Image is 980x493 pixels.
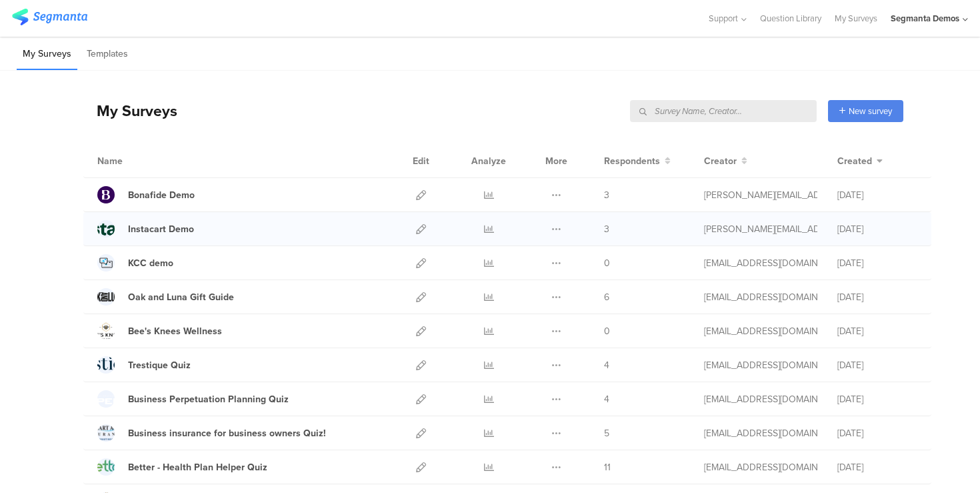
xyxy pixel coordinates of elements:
[97,424,326,442] a: Business insurance for business owners Quiz!
[542,144,571,177] div: More
[604,222,609,236] span: 3
[837,426,917,440] div: [DATE]
[604,460,611,474] span: 11
[604,290,609,304] span: 6
[12,9,87,25] img: segmanta logo
[97,254,173,272] a: KCC demo
[469,144,509,177] div: Analyze
[837,222,917,236] div: [DATE]
[837,290,917,304] div: [DATE]
[630,100,817,122] input: Survey Name, Creator...
[704,460,817,474] div: eliran@segmanta.com
[128,324,222,338] div: Bee's Knees Wellness
[704,358,817,372] div: channelle@segmanta.com
[128,460,267,474] div: Better - Health Plan Helper Quiz
[604,154,671,168] button: Respondents
[604,392,609,406] span: 4
[604,188,609,202] span: 3
[83,99,177,122] div: My Surveys
[837,324,917,338] div: [DATE]
[709,12,738,25] span: Support
[849,105,892,117] span: New survey
[407,144,435,177] div: Edit
[97,220,194,237] a: Instacart Demo
[128,256,173,270] div: KCC demo
[128,188,195,202] div: Bonafide Demo
[837,460,917,474] div: [DATE]
[704,392,817,406] div: eliran@segmanta.com
[604,426,609,440] span: 5
[704,324,817,338] div: channelle@segmanta.com
[81,39,134,70] li: Templates
[704,188,817,202] div: riel@segmanta.com
[604,256,610,270] span: 0
[97,288,234,306] a: Oak and Luna Gift Guide
[128,358,191,372] div: Trestique Quiz
[891,12,959,25] div: Segmanta Demos
[97,322,222,340] a: Bee's Knees Wellness
[704,154,737,168] span: Creator
[704,222,817,236] div: riel@segmanta.com
[704,426,817,440] div: eliran@segmanta.com
[837,154,883,168] button: Created
[97,390,289,408] a: Business Perpetuation Planning Quiz
[97,186,195,203] a: Bonafide Demo
[837,154,872,168] span: Created
[704,256,817,270] div: shai@segmanta.com
[97,458,267,476] a: Better - Health Plan Helper Quiz
[17,39,77,70] li: My Surveys
[604,154,660,168] span: Respondents
[128,222,194,236] div: Instacart Demo
[604,358,609,372] span: 4
[128,392,289,406] div: Business Perpetuation Planning Quiz
[128,426,326,440] div: Business insurance for business owners Quiz!
[837,358,917,372] div: [DATE]
[128,290,234,304] div: Oak and Luna Gift Guide
[837,256,917,270] div: [DATE]
[97,154,177,168] div: Name
[837,188,917,202] div: [DATE]
[604,324,610,338] span: 0
[704,290,817,304] div: channelle@segmanta.com
[837,392,917,406] div: [DATE]
[704,154,747,168] button: Creator
[97,356,191,374] a: Trestique Quiz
